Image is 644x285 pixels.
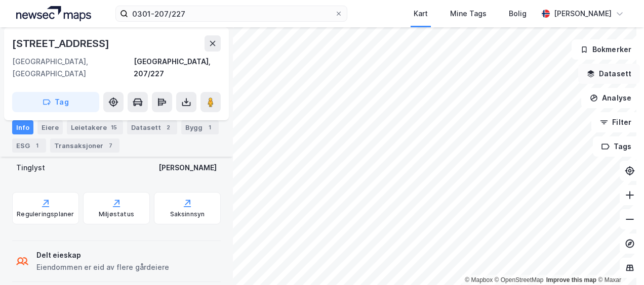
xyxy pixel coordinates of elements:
button: Bokmerker [572,39,640,60]
div: 2 [163,122,173,132]
div: Tinglyst [16,162,45,174]
a: Improve this map [546,276,596,283]
div: Miljøstatus [99,210,134,218]
div: 15 [109,122,119,132]
div: Transaksjoner [50,138,119,153]
div: [PERSON_NAME] [554,8,612,20]
input: Søk på adresse, matrikkel, gårdeiere, leietakere eller personer [128,6,334,21]
div: [GEOGRAPHIC_DATA], [GEOGRAPHIC_DATA] [12,56,134,80]
a: OpenStreetMap [495,276,544,283]
div: [PERSON_NAME] [158,162,217,174]
div: Eiere [37,120,63,134]
img: logo.a4113a55bc3d86da70a041830d287a7e.svg [16,6,91,21]
iframe: Chat Widget [593,236,644,285]
div: Info [12,120,33,134]
button: Datasett [578,64,640,84]
div: Datasett [127,120,177,134]
div: Eiendommen er eid av flere gårdeiere [36,261,169,273]
button: Analyse [581,88,640,108]
div: [STREET_ADDRESS] [12,35,111,52]
button: Filter [591,112,640,132]
div: Leietakere [67,120,123,134]
a: Mapbox [465,276,493,283]
div: Mine Tags [450,8,487,20]
button: Tag [12,92,99,112]
div: Reguleringsplaner [17,210,74,218]
button: Tags [593,136,640,157]
div: Kontrollprogram for chat [593,236,644,285]
div: [GEOGRAPHIC_DATA], 207/227 [134,56,221,80]
div: 7 [105,140,115,151]
div: Saksinnsyn [170,210,205,218]
div: ESG [12,138,46,153]
div: 1 [32,140,42,151]
div: Kart [414,8,428,20]
div: Delt eieskap [36,249,169,261]
div: 1 [205,122,215,132]
div: Bygg [181,120,219,134]
div: Bolig [509,8,527,20]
